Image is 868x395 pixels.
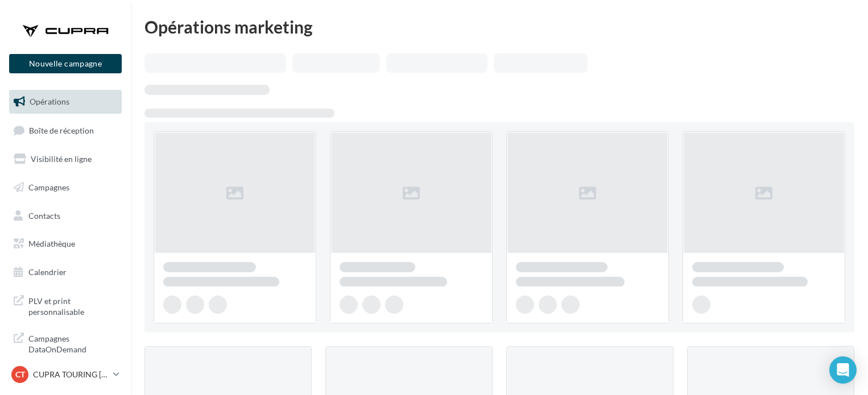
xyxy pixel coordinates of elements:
a: CT CUPRA TOURING [GEOGRAPHIC_DATA] [9,364,122,385]
a: Médiathèque [7,232,124,256]
span: Médiathèque [28,239,75,248]
a: Campagnes DataOnDemand [7,326,124,360]
span: Opérations [30,97,69,106]
span: PLV et print personnalisable [28,293,117,318]
div: Opérations marketing [144,18,854,35]
a: Campagnes [7,176,124,199]
span: Campagnes [28,182,69,192]
div: Open Intercom Messenger [829,356,857,384]
span: Visibilité en ligne [31,154,92,164]
a: PLV et print personnalisable [7,289,124,322]
a: Boîte de réception [7,118,124,143]
a: Visibilité en ligne [7,147,124,171]
span: Contacts [28,210,60,220]
a: Calendrier [7,260,124,284]
p: CUPRA TOURING [GEOGRAPHIC_DATA] [33,369,109,380]
a: Opérations [7,90,124,114]
span: Campagnes DataOnDemand [28,331,117,355]
span: CT [15,369,25,380]
span: Boîte de réception [29,125,94,135]
span: Calendrier [28,267,67,277]
a: Contacts [7,204,124,228]
button: Nouvelle campagne [9,54,122,73]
